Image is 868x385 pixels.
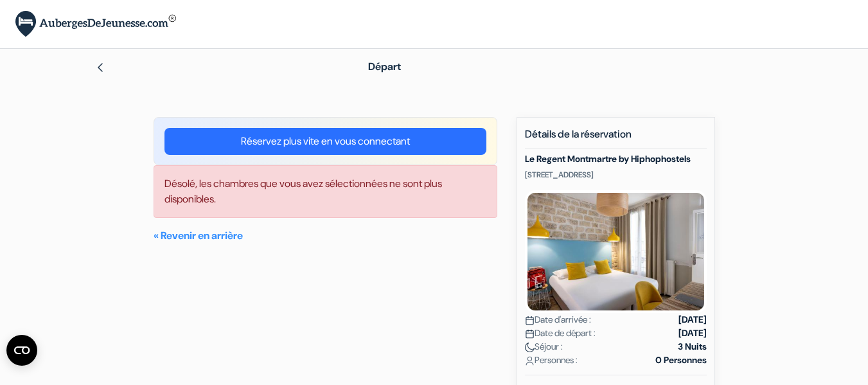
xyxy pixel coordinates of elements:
span: Départ [368,60,401,73]
strong: 3 Nuits [678,340,707,354]
img: calendar.svg [525,329,535,339]
img: left_arrow.svg [95,62,105,73]
span: Date d'arrivée : [525,313,591,327]
p: [STREET_ADDRESS] [525,170,707,180]
strong: [DATE] [678,313,707,327]
img: calendar.svg [525,316,535,325]
img: moon.svg [525,343,535,352]
a: Réservez plus vite en vous connectant [164,128,486,155]
button: Ouvrir le widget CMP [6,335,37,366]
a: « Revenir en arrière [154,229,243,242]
strong: [DATE] [678,327,707,340]
img: AubergesDeJeunesse.com [15,11,176,37]
img: user_icon.svg [525,356,535,366]
span: Personnes : [525,354,578,367]
span: Séjour : [525,340,563,354]
span: Date de départ : [525,327,596,340]
h5: Le Regent Montmartre by Hiphophostels [525,154,707,165]
h5: Détails de la réservation [525,128,707,148]
div: Désolé, les chambres que vous avez sélectionnées ne sont plus disponibles. [154,165,497,218]
strong: 0 Personnes [655,354,707,367]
